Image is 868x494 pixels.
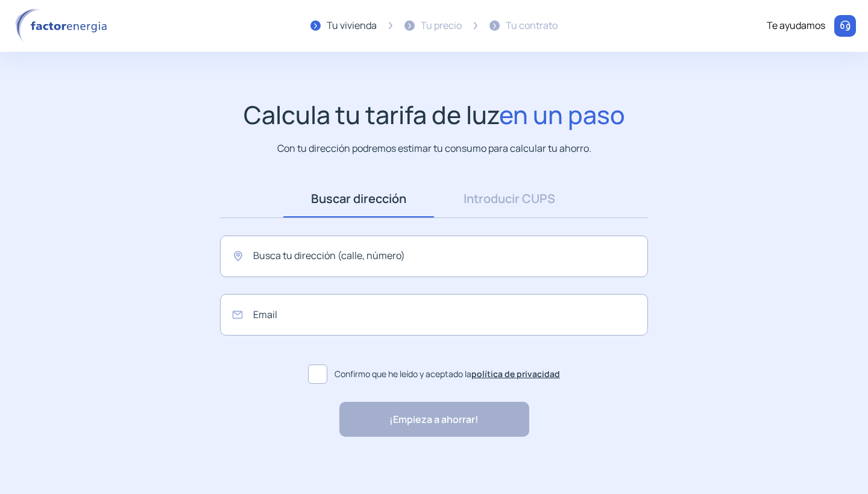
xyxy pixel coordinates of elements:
[499,98,625,131] span: en un paso
[277,141,591,156] p: Con tu dirección podremos estimar tu consumo para calcular tu ahorro.
[327,18,377,34] div: Tu vivienda
[283,180,434,217] a: Buscar dirección
[421,18,462,34] div: Tu precio
[12,8,115,43] img: logo factor
[244,100,625,130] h1: Calcula tu tarifa de luz
[434,180,585,217] a: Introducir CUPS
[767,18,825,34] div: Te ayudamos
[471,368,560,380] a: política de privacidad
[506,18,558,34] div: Tu contrato
[839,20,851,32] img: llamar
[335,367,560,381] span: Confirmo que he leído y aceptado la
